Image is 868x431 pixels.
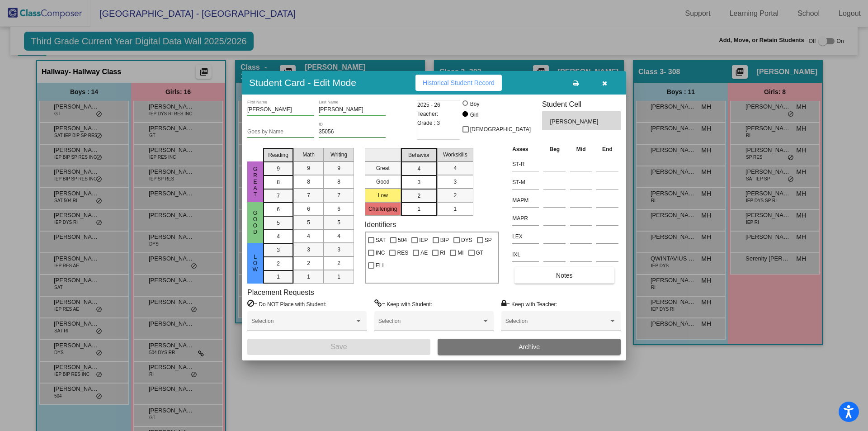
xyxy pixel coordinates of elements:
span: Math [302,151,315,159]
span: 7 [337,191,340,199]
span: Low [251,254,259,273]
span: INC [376,247,385,258]
span: Good [251,210,259,235]
span: 2 [453,191,457,199]
span: DYS [461,235,472,246]
span: Grade : 3 [417,118,440,128]
span: Teacher: [417,109,438,118]
button: Historical Student Record [415,75,502,91]
span: 4 [453,164,457,172]
span: 2 [417,192,420,200]
span: 2025 - 26 [417,100,440,109]
th: Asses [510,144,541,154]
span: 4 [277,232,280,241]
span: 2 [307,259,310,267]
input: goes by name [247,129,314,135]
span: [PERSON_NAME] [550,117,600,126]
span: 4 [417,165,420,173]
input: assessment [512,175,539,189]
span: 7 [307,191,310,199]
th: Mid [568,144,594,154]
input: assessment [512,157,539,171]
span: 3 [417,178,420,186]
span: 6 [307,205,310,213]
input: Enter ID [319,129,386,135]
span: SP [485,235,492,246]
button: Archive [438,339,621,355]
span: 3 [337,246,340,254]
span: Workskills [443,151,467,159]
h3: Student Cell [542,100,621,109]
span: 4 [337,232,340,240]
span: 1 [337,273,340,281]
span: 9 [307,164,310,172]
span: Behavior [408,151,429,159]
th: Beg [541,144,568,154]
span: Save [330,343,347,350]
label: = Keep with Student: [374,299,432,308]
span: 2 [337,259,340,267]
span: 8 [277,178,280,186]
label: = Keep with Teacher: [501,299,557,308]
span: AE [420,247,428,258]
span: 5 [277,219,280,227]
span: 6 [277,205,280,213]
span: 504 [398,235,407,246]
span: BIP [440,235,449,246]
span: 5 [337,218,340,227]
span: 5 [307,218,310,227]
span: SAT [376,235,386,246]
span: 3 [453,178,457,186]
h3: Student Card - Edit Mode [249,77,356,88]
span: 9 [337,164,340,172]
span: ELL [376,260,385,271]
span: 1 [307,273,310,281]
span: 9 [277,165,280,173]
span: MI [458,247,463,258]
label: Identifiers [365,220,396,229]
label: Placement Requests [247,288,314,297]
button: Notes [514,267,614,284]
span: RI [440,247,445,258]
input: assessment [512,248,539,261]
span: 1 [417,205,420,213]
div: Boy [470,100,480,108]
span: 6 [337,205,340,213]
span: 8 [337,178,340,186]
th: End [594,144,621,154]
input: assessment [512,194,539,207]
span: [DEMOGRAPHIC_DATA] [470,124,531,135]
span: Writing [330,151,347,159]
button: Save [247,339,430,355]
span: 8 [307,178,310,186]
span: 7 [277,192,280,200]
span: Great [251,166,259,198]
span: Archive [519,343,540,350]
span: 2 [277,260,280,268]
span: GT [476,247,484,258]
span: 3 [277,246,280,254]
span: 1 [453,205,457,213]
span: 4 [307,232,310,240]
span: 1 [277,273,280,281]
span: Notes [556,272,573,279]
span: RES [397,247,408,258]
span: 3 [307,246,310,254]
input: assessment [512,212,539,225]
span: IEP [419,235,428,246]
div: Girl [470,111,479,119]
span: Historical Student Record [423,79,495,86]
label: = Do NOT Place with Student: [247,299,326,308]
span: Reading [268,151,288,159]
input: assessment [512,230,539,243]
